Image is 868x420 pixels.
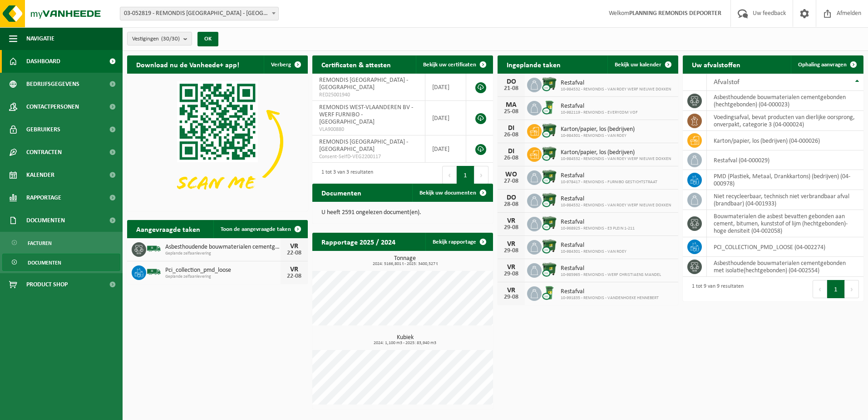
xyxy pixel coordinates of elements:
span: Facturen [28,235,52,252]
img: BL-SO-LV [146,241,162,256]
span: 10-978417 - REMONDIS - FURNIBO GESTICHTSTRAAT [561,180,657,185]
img: WB-1100-CU [542,262,557,277]
div: 29-08 [502,294,520,300]
div: 1 tot 3 van 3 resultaten [317,165,373,185]
span: Consent-SelfD-VEG2200117 [319,153,418,160]
div: 27-08 [502,178,520,185]
h2: Certificaten & attesten [312,55,400,73]
div: 26-08 [502,155,520,161]
span: Restafval [561,219,635,226]
span: 10-984532 - REMONDIS - VAN ROEY WERF NIEUWE DOKKEN [561,203,671,208]
div: VR [285,243,303,250]
span: Navigatie [26,27,54,50]
img: WB-1100-CU [542,169,557,185]
div: VR [502,240,520,248]
span: Ophaling aanvragen [798,62,847,68]
span: Kalender [26,164,54,186]
h2: Rapportage 2025 / 2024 [312,233,404,250]
button: Next [845,280,859,298]
td: [DATE] [425,101,466,135]
span: 10-982119 - REMONDIS - EVERYCOM VOF [561,110,638,115]
a: Bekijk uw documenten [412,184,492,202]
td: restafval (04-000029) [707,150,863,170]
button: Previous [813,280,827,298]
div: 22-08 [285,273,303,280]
button: Vestigingen(30/30) [127,32,192,45]
span: 2024: 1,100 m3 - 2025: 83,940 m3 [317,341,493,345]
h2: Download nu de Vanheede+ app! [127,55,248,73]
button: Verberg [264,55,307,74]
span: Pci_collection_pmd_loose [165,267,281,274]
span: Afvalstof [714,79,740,86]
span: Restafval [561,242,626,249]
button: 1 [457,166,474,184]
div: 28-08 [502,201,520,208]
a: Documenten [2,254,120,271]
td: PMD (Plastiek, Metaal, Drankkartons) (bedrijven) (04-000978) [707,170,863,190]
h2: Documenten [312,184,370,201]
a: Bekijk rapportage [425,233,492,251]
img: WB-1100-CU [542,192,557,208]
div: 22-08 [285,250,303,256]
div: DI [502,125,520,132]
div: 21-08 [502,85,520,92]
div: VR [502,264,520,271]
div: 29-08 [502,225,520,231]
img: WB-1100-CU [542,215,557,231]
span: Contracten [26,141,62,164]
td: asbesthoudende bouwmaterialen cementgebonden met isolatie(hechtgebonden) (04-002554) [707,257,863,277]
span: Karton/papier, los (bedrijven) [561,149,671,156]
span: 03-052819 - REMONDIS WEST-VLAANDEREN - OOSTENDE [120,7,278,20]
span: Bekijk uw certificaten [423,62,476,68]
span: Dashboard [26,50,60,73]
span: Bedrijfsgegevens [26,73,79,95]
div: MA [502,101,520,109]
div: VR [502,217,520,225]
span: Geplande zelfaanlevering [165,251,281,256]
span: 10-985965 - REMONDIS - WERF CHRISTIAENS MANDEL [561,272,661,278]
td: [DATE] [425,74,466,101]
span: Gebruikers [26,118,60,141]
span: Restafval [561,103,638,110]
a: Bekijk uw certificaten [416,55,492,74]
button: OK [197,32,218,46]
div: 26-08 [502,132,520,138]
td: [DATE] [425,135,466,163]
span: Geplande zelfaanlevering [165,274,281,280]
count: (30/30) [161,36,180,42]
div: 29-08 [502,248,520,254]
span: 10-984532 - REMONDIS - VAN ROEY WERF NIEUWE DOKKEN [561,87,671,92]
img: WB-1100-CU [542,76,557,92]
span: 10-984301 - REMONDIS - VAN ROEY [561,249,626,255]
td: karton/papier, los (bedrijven) (04-000026) [707,131,863,150]
td: asbesthoudende bouwmaterialen cementgebonden (hechtgebonden) (04-000023) [707,91,863,111]
img: WB-1100-CU [542,146,557,161]
span: REMONDIS [GEOGRAPHIC_DATA] - [GEOGRAPHIC_DATA] [319,77,408,91]
span: Restafval [561,195,671,203]
span: Bekijk uw documenten [419,190,476,196]
td: niet recycleerbaar, technisch niet verbrandbaar afval (brandbaar) (04-001933) [707,190,863,210]
a: Toon de aangevraagde taken [213,220,307,238]
span: Restafval [561,265,661,272]
button: Previous [442,166,457,184]
span: Product Shop [26,273,68,296]
h3: Kubiek [317,335,493,345]
span: Vestigingen [132,32,180,46]
div: 29-08 [502,271,520,277]
h2: Aangevraagde taken [127,220,209,238]
td: PCI_COLLECTION_PMD_LOOSE (04-002274) [707,237,863,257]
img: Download de VHEPlus App [127,74,308,210]
div: 1 tot 9 van 9 resultaten [687,279,744,299]
span: REMONDIS [GEOGRAPHIC_DATA] - [GEOGRAPHIC_DATA] [319,139,408,153]
h3: Tonnage [317,255,493,266]
span: Toon de aangevraagde taken [221,226,291,232]
h2: Uw afvalstoffen [683,55,750,73]
span: 03-052819 - REMONDIS WEST-VLAANDEREN - OOSTENDE [120,7,279,20]
span: Documenten [26,209,65,232]
img: WB-0240-CU [542,285,557,300]
span: REMONDIS WEST-VLAANDEREN BV - WERF FURNIBO - [GEOGRAPHIC_DATA] [319,104,413,125]
div: VR [285,266,303,273]
td: voedingsafval, bevat producten van dierlijke oorsprong, onverpakt, categorie 3 (04-000024) [707,111,863,131]
img: WB-0240-CU [542,100,557,115]
a: Bekijk uw kalender [607,55,677,74]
